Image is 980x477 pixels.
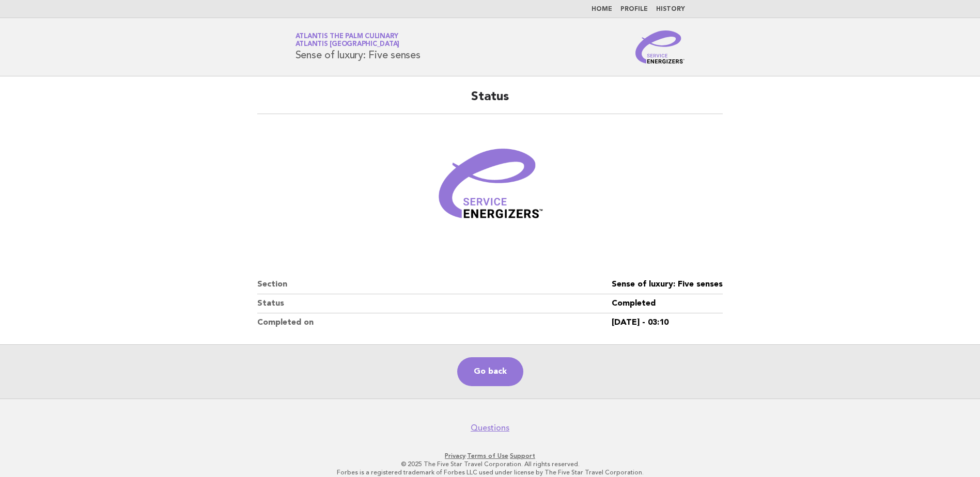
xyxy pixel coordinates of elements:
[620,6,648,12] a: Profile
[612,275,723,294] dd: Sense of luxury: Five senses
[428,126,552,250] img: Verified
[656,6,685,12] a: History
[635,30,685,63] img: Service Energizers
[592,6,612,12] a: Home
[467,452,508,459] a: Terms of Use
[174,468,806,476] p: Forbes is a registered trademark of Forbes LLC used under license by The Five Star Travel Corpora...
[445,452,465,459] a: Privacy
[612,313,723,332] dd: [DATE] - 03:10
[612,294,723,313] dd: Completed
[457,357,523,386] a: Go back
[257,313,612,332] dt: Completed on
[257,294,612,313] dt: Status
[295,33,400,47] a: Atlantis The Palm CulinaryAtlantis [GEOGRAPHIC_DATA]
[510,452,535,459] a: Support
[174,460,806,468] p: © 2025 The Five Star Travel Corporation. All rights reserved.
[257,89,723,114] h2: Status
[295,34,421,60] h1: Sense of luxury: Five senses
[257,275,612,294] dt: Section
[295,41,400,48] span: Atlantis [GEOGRAPHIC_DATA]
[471,423,509,433] a: Questions
[174,452,806,460] p: · ·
